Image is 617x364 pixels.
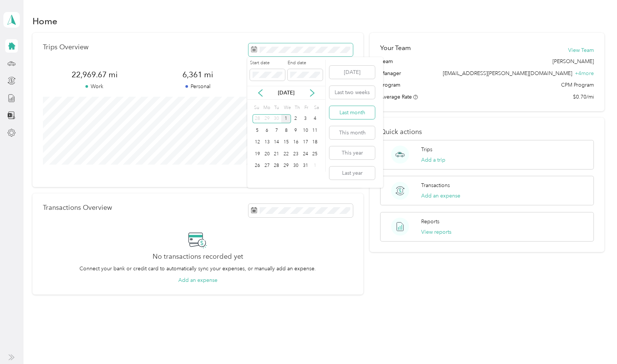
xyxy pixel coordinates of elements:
[329,126,375,139] button: This month
[262,126,272,135] div: 6
[301,138,310,147] div: 17
[329,106,375,119] button: Last month
[281,138,291,147] div: 15
[270,89,302,97] p: [DATE]
[253,102,260,113] div: Su
[250,60,285,66] label: Start date
[291,149,301,159] div: 23
[262,114,272,124] div: 29
[301,149,310,159] div: 24
[79,265,316,273] p: Connect your bank or credit card to automatically sync your expenses, or manually add an expense.
[380,69,401,77] span: Manager
[573,93,594,101] span: $0.70/mi
[282,102,291,113] div: We
[301,126,310,135] div: 10
[291,138,301,147] div: 16
[421,156,445,164] button: Add a trip
[575,322,617,364] iframe: Everlance-gr Chat Button Frame
[575,70,594,77] span: + 4 more
[421,146,432,153] p: Trips
[313,102,320,113] div: Sa
[301,114,310,124] div: 3
[272,114,282,124] div: 30
[310,114,320,124] div: 4
[291,114,301,124] div: 2
[281,161,291,171] div: 29
[253,149,262,159] div: 19
[329,167,375,180] button: Last year
[262,102,270,113] div: Mo
[272,161,282,171] div: 28
[146,69,250,80] span: 6,361 mi
[253,114,262,124] div: 28
[272,138,282,147] div: 14
[273,102,280,113] div: Tu
[146,83,250,90] p: Personal
[43,69,146,80] span: 22,969.67 mi
[552,57,594,65] span: [PERSON_NAME]
[301,161,310,171] div: 31
[310,138,320,147] div: 18
[310,126,320,135] div: 11
[178,276,217,284] button: Add an expense
[43,83,146,90] p: Work
[380,81,400,89] span: Program
[253,138,262,147] div: 12
[380,128,593,136] p: Quick actions
[421,218,439,225] p: Reports
[153,253,243,261] h2: No transactions recorded yet
[272,126,282,135] div: 7
[43,204,112,212] p: Transactions Overview
[329,146,375,159] button: This year
[291,161,301,171] div: 30
[262,138,272,147] div: 13
[329,86,375,99] button: Last two weeks
[568,46,594,54] button: View Team
[32,17,57,25] h1: Home
[443,70,572,77] span: [EMAIL_ADDRESS][PERSON_NAME][DOMAIN_NAME]
[310,161,320,171] div: 1
[421,181,450,189] p: Transactions
[380,94,412,100] span: Average Rate
[253,161,262,171] div: 26
[310,149,320,159] div: 25
[329,66,375,79] button: [DATE]
[43,43,88,51] p: Trips Overview
[272,149,282,159] div: 21
[303,102,310,113] div: Fr
[380,43,411,53] h2: Your Team
[291,126,301,135] div: 9
[294,102,301,113] div: Th
[281,126,291,135] div: 8
[561,81,594,89] span: CPM Program
[281,114,291,124] div: 1
[253,126,262,135] div: 5
[288,60,323,66] label: End date
[380,57,393,65] span: Team
[421,192,460,200] button: Add an expense
[262,149,272,159] div: 20
[262,161,272,171] div: 27
[421,228,451,236] button: View reports
[281,149,291,159] div: 22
